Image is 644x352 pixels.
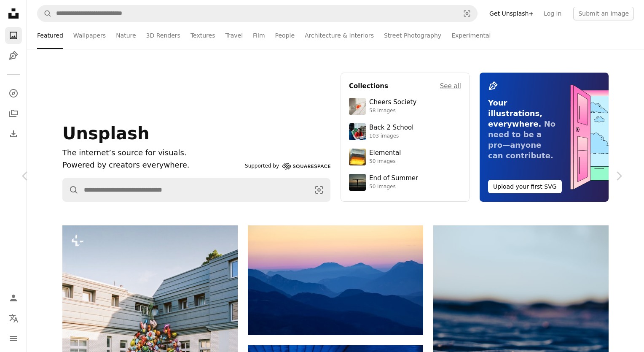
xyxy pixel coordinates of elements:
[5,330,22,347] button: Menu
[37,5,478,22] form: Find visuals sitewide
[349,123,461,140] a: Back 2 School103 images
[369,124,413,132] div: Back 2 School
[5,310,22,327] button: Language
[349,81,388,91] h4: Collections
[225,22,243,49] a: Travel
[573,7,634,20] button: Submit an image
[369,149,401,157] div: Elemental
[191,22,215,49] a: Textures
[275,22,295,49] a: People
[62,159,241,171] p: Powered by creators everywhere.
[62,147,241,159] h1: The internet’s source for visuals.
[116,22,136,49] a: Nature
[488,180,562,193] button: Upload your first SVG
[369,133,413,140] div: 103 images
[253,22,265,49] a: Film
[245,161,330,171] a: Supported by
[5,105,22,122] a: Collections
[349,149,366,165] img: premium_photo-1751985761161-8a269d884c29
[593,135,644,217] a: Next
[63,179,79,201] button: Search Unsplash
[369,158,401,165] div: 50 images
[369,184,418,190] div: 50 images
[5,290,22,306] a: Log in / Sign up
[451,22,491,49] a: Experimental
[5,47,22,64] a: Illustrations
[38,5,52,22] button: Search Unsplash
[349,174,366,191] img: premium_photo-1754398386796-ea3dec2a6302
[349,174,461,191] a: End of Summer50 images
[484,7,539,20] a: Get Unsplash+
[73,22,106,49] a: Wallpapers
[369,174,418,183] div: End of Summer
[62,178,330,202] form: Find visuals sitewide
[457,5,477,22] button: Visual search
[349,98,366,115] img: photo-1610218588353-03e3130b0e2d
[349,98,461,115] a: Cheers Society58 images
[146,22,180,49] a: 3D Renders
[5,85,22,102] a: Explore
[248,225,423,335] img: Layered blue mountains under a pastel sky
[369,108,416,114] div: 58 images
[349,123,366,140] img: premium_photo-1683135218355-6d72011bf303
[440,81,461,91] a: See all
[62,124,149,143] span: Unsplash
[349,149,461,165] a: Elemental50 images
[305,22,374,49] a: Architecture & Interiors
[369,98,416,107] div: Cheers Society
[308,179,330,201] button: Visual search
[5,27,22,44] a: Photos
[539,7,566,20] a: Log in
[384,22,441,49] a: Street Photography
[248,276,423,284] a: Layered blue mountains under a pastel sky
[5,125,22,142] a: Download History
[488,98,542,128] span: Your illustrations, everywhere.
[62,340,238,347] a: A large cluster of colorful balloons on a building facade.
